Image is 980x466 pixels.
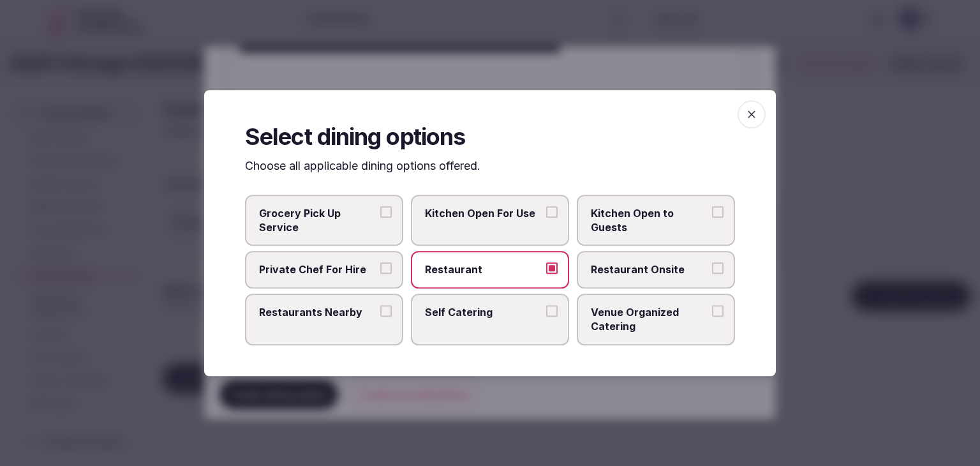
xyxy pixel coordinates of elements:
[259,263,376,277] span: Private Chef For Hire
[712,263,724,274] button: Restaurant Onsite
[245,158,735,174] p: Choose all applicable dining options offered.
[546,206,558,218] button: Kitchen Open For Use
[245,121,735,153] h2: Select dining options
[259,206,376,235] span: Grocery Pick Up Service
[712,305,724,317] button: Venue Organized Catering
[425,263,542,277] span: Restaurant
[591,305,708,334] span: Venue Organized Catering
[380,263,392,274] button: Private Chef For Hire
[546,305,558,317] button: Self Catering
[380,206,392,218] button: Grocery Pick Up Service
[591,206,708,235] span: Kitchen Open to Guests
[425,305,542,319] span: Self Catering
[425,206,542,220] span: Kitchen Open For Use
[591,263,708,277] span: Restaurant Onsite
[380,305,392,317] button: Restaurants Nearby
[546,263,558,274] button: Restaurant
[259,305,376,319] span: Restaurants Nearby
[712,206,724,218] button: Kitchen Open to Guests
